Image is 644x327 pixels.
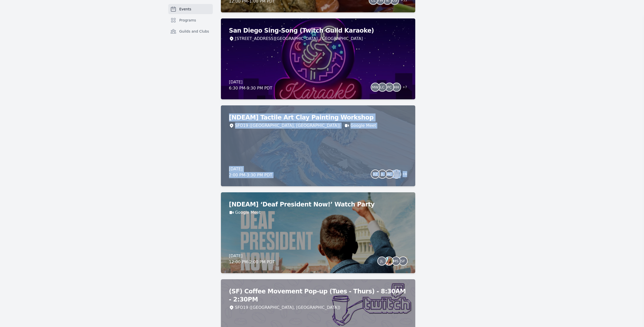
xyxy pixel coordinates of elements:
[229,166,273,178] div: [DATE] 2:00 PM - 3:30 PM PDT
[179,18,196,23] span: Programs
[400,171,407,178] span: + 6
[229,27,407,35] h2: San Diego Sing-Song (Twitch Guild Karaoke)
[229,79,273,91] div: [DATE] 6:30 PM - 9:30 PM PDT
[387,172,392,176] span: AC
[393,259,399,263] span: MS
[400,84,407,91] span: + 7
[221,18,415,99] a: San Diego Sing-Song (Twitch Guild Karaoke)[STREET_ADDRESS][GEOGRAPHIC_DATA],,[GEOGRAPHIC_DATA][DA...
[221,192,415,273] a: [NDEAM] ‘Deaf President Now!’ Watch PartyGoogle Meet[DATE]12:00 PM-2:00 PM PDTJLMSSF
[229,200,407,208] h2: [NDEAM] ‘Deaf President Now!’ Watch Party
[381,172,384,176] span: JL
[168,15,213,25] a: Programs
[168,26,213,36] a: Guilds and Clubs
[387,85,392,89] span: PC
[168,4,213,44] nav: Sidebar
[168,4,213,14] a: Events
[235,305,340,311] div: SFO19 ([GEOGRAPHIC_DATA], [GEOGRAPHIC_DATA])
[372,85,379,89] span: MW
[401,259,405,263] span: SF
[235,123,340,129] div: SFO19 ([GEOGRAPHIC_DATA], [GEOGRAPHIC_DATA])
[350,123,376,129] a: Google Meet
[373,172,378,176] span: XZ
[380,259,383,263] span: JL
[221,105,415,186] a: [NDEAM] Tactile Art Clay Painting WorkshopSFO19 ([GEOGRAPHIC_DATA], [GEOGRAPHIC_DATA])Google Meet...
[235,36,363,42] span: [STREET_ADDRESS][GEOGRAPHIC_DATA], , [GEOGRAPHIC_DATA]
[229,113,407,122] h2: [NDEAM] Tactile Art Clay Painting Workshop
[179,29,209,34] span: Guilds and Clubs
[235,209,261,216] a: Google Meet
[179,7,191,12] span: Events
[394,85,399,89] span: HH
[380,85,385,89] span: LC
[229,253,275,265] div: [DATE] 12:00 PM - 2:00 PM PDT
[229,287,407,303] h2: (SF) Coffee Movement Pop-up (Tues - Thurs) - 8:30AM - 2:30PM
